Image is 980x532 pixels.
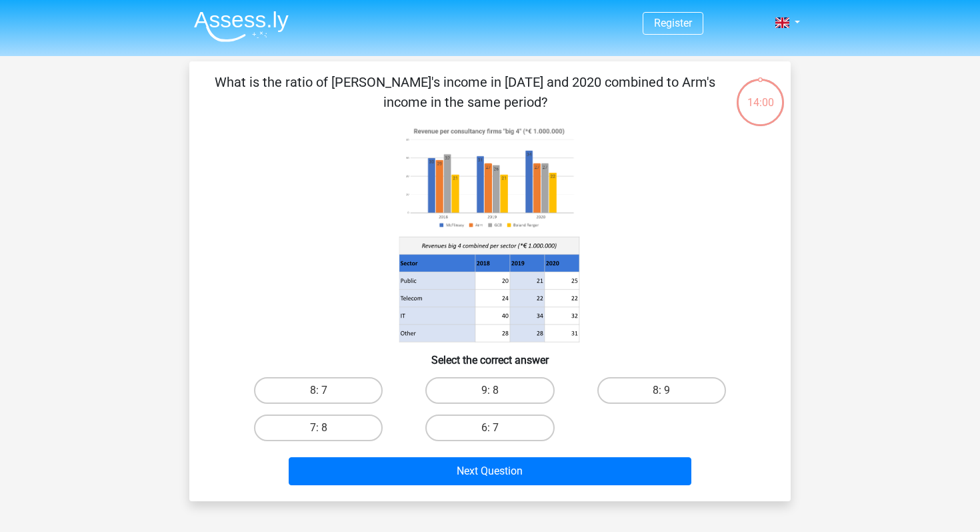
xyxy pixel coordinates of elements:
img: Assessly [194,11,289,42]
button: Next Question [289,457,692,485]
label: 6: 7 [425,415,554,441]
a: Register [654,17,692,29]
p: What is the ratio of [PERSON_NAME]'s income in [DATE] and 2020 combined to Arm's income in the sa... [211,72,719,112]
label: 8: 7 [254,377,383,404]
label: 8: 9 [597,377,726,404]
label: 9: 8 [425,377,554,404]
div: 14:00 [735,77,785,111]
label: 7: 8 [254,415,383,441]
h6: Select the correct answer [211,343,769,366]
